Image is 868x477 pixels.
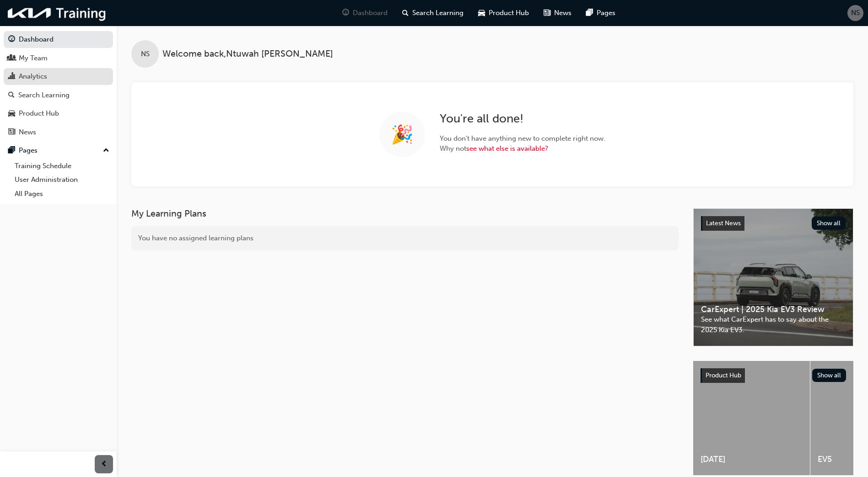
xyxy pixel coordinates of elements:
a: Latest NewsShow all [701,216,846,231]
h2: You ' re all done! [440,111,605,126]
span: up-icon [103,145,109,157]
button: Pages [4,142,113,159]
a: car-iconProduct Hub [471,4,536,22]
span: Why not [440,143,605,154]
span: Search Learning [412,8,464,18]
span: people-icon [8,54,15,63]
span: NS [851,8,860,18]
span: News [554,8,571,18]
div: Search Learning [18,90,70,101]
a: Analytics [4,68,113,85]
a: Product Hub [4,105,113,122]
a: pages-iconPages [579,4,623,22]
span: NS [141,49,150,59]
span: Product Hub [489,8,529,18]
span: search-icon [402,7,409,19]
a: search-iconSearch Learning [395,4,471,22]
span: guage-icon [342,7,349,19]
span: Welcome back , Ntuwah [PERSON_NAME] [162,49,333,59]
span: chart-icon [8,73,15,81]
a: news-iconNews [536,4,579,22]
a: [DATE] [693,361,810,475]
h3: My Learning Plans [131,208,679,219]
a: guage-iconDashboard [335,4,395,22]
span: prev-icon [101,459,108,470]
span: pages-icon [8,147,15,155]
button: Show all [812,217,846,230]
a: All Pages [11,187,113,201]
span: See what CarExpert has to say about the 2025 Kia EV3. [701,314,846,335]
span: car-icon [478,7,485,19]
span: news-icon [544,7,550,19]
span: 🎉 [391,129,414,140]
span: Dashboard [353,8,388,18]
a: Latest NewsShow allCarExpert | 2025 Kia EV3 ReviewSee what CarExpert has to say about the 2025 Ki... [693,208,853,346]
button: NS [847,5,863,21]
div: News [19,127,36,138]
a: Search Learning [4,87,113,104]
a: Product HubShow all [701,368,846,383]
button: DashboardMy TeamAnalyticsSearch LearningProduct HubNews [4,29,113,142]
span: guage-icon [8,36,15,44]
div: Pages [19,145,38,156]
div: My Team [19,53,48,64]
span: You don ' t have anything new to complete right now. [440,133,605,144]
span: Latest News [706,219,741,227]
a: see what else is available? [466,144,548,153]
span: pages-icon [586,7,593,19]
span: Product Hub [706,371,741,379]
div: Product Hub [19,108,59,119]
a: News [4,124,113,141]
span: search-icon [8,91,15,100]
a: User Administration [11,173,113,187]
span: Pages [597,8,615,18]
span: [DATE] [701,454,803,465]
img: kia-training [5,4,110,22]
span: car-icon [8,110,15,118]
span: news-icon [8,128,15,137]
div: Analytics [19,71,47,82]
a: My Team [4,50,113,67]
a: Training Schedule [11,159,113,173]
div: You have no assigned learning plans [131,226,679,250]
span: CarExpert | 2025 Kia EV3 Review [701,304,846,315]
a: Dashboard [4,31,113,48]
button: Show all [812,369,846,382]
